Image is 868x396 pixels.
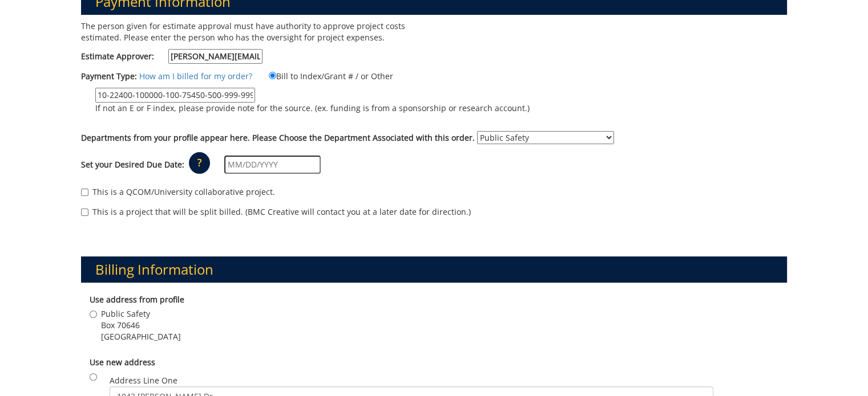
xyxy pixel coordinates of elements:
[189,152,210,174] p: ?
[101,331,181,342] span: [GEOGRAPHIC_DATA]
[255,70,393,82] label: Bill to Index/Grant # / or Other
[81,189,88,196] input: This is a QCOM/University collaborative project.
[224,156,321,174] input: MM/DD/YYYY
[81,49,263,64] label: Estimate Approver:
[95,88,255,103] input: If not an E or F index, please provide note for the source. (ex. funding is from a sponsorship or...
[90,294,184,305] b: Use address from profile
[81,209,88,216] input: This is a project that will be split billed. (BMC Creative will contact you at a later date for d...
[95,103,530,114] p: If not an E or F index, please provide note for the source. (ex. funding is from a sponsorship or...
[139,71,252,81] a: How am I billed for my order?
[81,159,184,170] label: Set your Desired Due Date:
[81,186,275,198] label: This is a QCOM/University collaborative project.
[81,21,426,43] p: The person given for estimate approval must have authority to approve project costs estimated. Pl...
[101,320,181,331] span: Box 70646
[269,72,276,79] input: Bill to Index/Grant # / or Other
[81,206,471,218] label: This is a project that will be split billed. (BMC Creative will contact you at a later date for d...
[90,357,155,368] b: Use new address
[90,311,97,318] input: Public Safety Box 70646 [GEOGRAPHIC_DATA]
[81,71,137,82] label: Payment Type:
[168,49,263,64] input: Estimate Approver:
[81,132,475,144] label: Departments from your profile appear here. Please Choose the Department Associated with this order.
[101,308,181,320] span: Public Safety
[81,256,788,283] h3: Billing Information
